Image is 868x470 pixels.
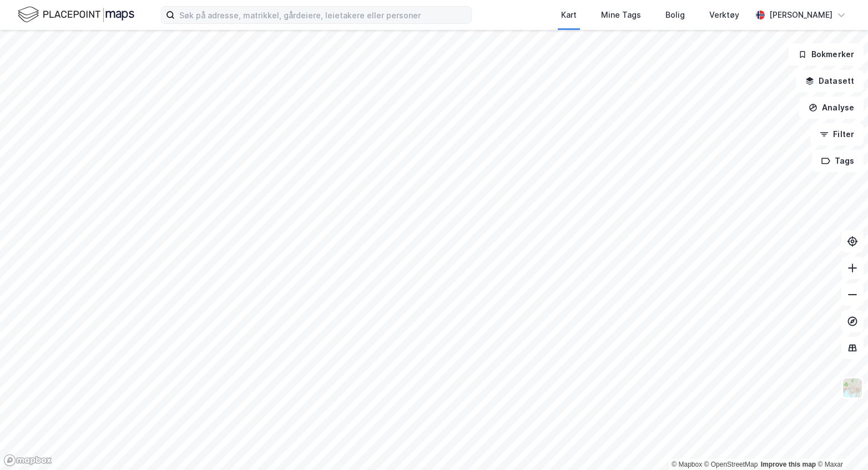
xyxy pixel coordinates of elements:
img: logo.f888ab2527a4732fd821a326f86c7f29.svg [18,5,134,24]
a: Mapbox homepage [3,454,52,467]
a: OpenStreetMap [704,461,758,468]
div: [PERSON_NAME] [769,8,832,22]
a: Mapbox [672,461,702,468]
button: Bokmerker [789,43,864,65]
button: Datasett [796,70,864,92]
img: Z [842,377,863,398]
button: Analyse [799,97,864,119]
input: Søk på adresse, matrikkel, gårdeiere, leietakere eller personer [175,7,471,23]
div: Kontrollprogram for chat [813,417,868,470]
div: Verktøy [709,8,739,22]
div: Kart [561,8,577,22]
a: Improve this map [761,461,816,468]
button: Tags [812,150,864,172]
div: Mine Tags [601,8,641,22]
button: Filter [810,123,864,145]
iframe: Chat Widget [813,417,868,470]
div: Bolig [665,8,685,22]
